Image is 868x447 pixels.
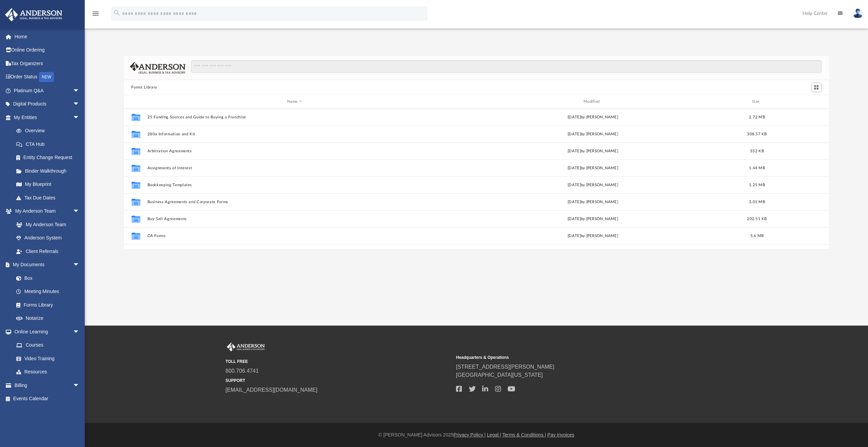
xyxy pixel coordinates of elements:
[445,99,741,105] div: Modified
[147,217,442,221] button: Buy-Sell Agreements
[853,8,863,18] img: User Pic
[92,13,100,18] a: menu
[743,99,770,105] div: Size
[127,99,144,105] div: id
[9,231,86,245] a: Anderson System
[811,83,822,92] button: Switch to Grid View
[73,111,86,124] span: arrow_drop_down
[85,431,868,439] div: © [PERSON_NAME] Advisors 2025
[5,57,90,70] a: Tax Organizers
[456,354,682,361] small: Headquarters & Operations
[225,387,317,393] a: [EMAIL_ADDRESS][DOMAIN_NAME]
[147,149,442,153] button: Arbitration Agreements
[9,124,90,138] a: Overview
[9,298,83,312] a: Forms Library
[773,99,821,105] div: id
[445,114,740,120] div: [DATE] by [PERSON_NAME]
[9,338,86,352] a: Courses
[456,372,543,378] a: [GEOGRAPHIC_DATA][US_STATE]
[456,364,554,370] a: [STREET_ADDRESS][PERSON_NAME]
[225,368,259,374] a: 800.706.4741
[147,234,442,238] button: CA Forms
[487,432,501,438] a: Legal |
[747,217,767,221] span: 202.51 KB
[73,258,86,272] span: arrow_drop_down
[9,151,90,164] a: Entity Change Request
[5,84,90,97] a: Platinum Q&Aarrow_drop_down
[5,111,90,124] a: My Entitiesarrow_drop_down
[445,148,740,154] div: [DATE] by [PERSON_NAME]
[5,43,90,57] a: Online Ordering
[147,183,442,187] button: Bookkeeping Templates
[39,72,54,82] div: NEW
[147,166,442,170] button: Assignments of Interest
[5,97,90,111] a: Digital Productsarrow_drop_down
[9,312,86,325] a: Notarize
[454,432,486,438] a: Privacy Policy |
[9,271,83,285] a: Box
[749,115,765,119] span: 2.72 MB
[73,325,86,339] span: arrow_drop_down
[73,205,86,218] span: arrow_drop_down
[147,132,442,136] button: 280a Information and Kit
[445,233,740,239] div: [DATE] by [PERSON_NAME]
[3,8,64,21] img: Anderson Advisors Platinum Portal
[113,9,121,17] i: search
[92,9,100,18] i: menu
[445,131,740,137] div: [DATE] by [PERSON_NAME]
[749,183,765,187] span: 1.25 MB
[750,149,764,153] span: 332 KB
[191,60,821,73] input: Search files and folders
[9,218,83,231] a: My Anderson Team
[73,84,86,98] span: arrow_drop_down
[750,234,764,238] span: 5.6 MB
[147,99,442,105] div: Name
[5,205,86,218] a: My Anderson Teamarrow_drop_down
[5,325,86,338] a: Online Learningarrow_drop_down
[5,30,90,43] a: Home
[445,182,740,188] div: [DATE] by [PERSON_NAME]
[225,377,451,384] small: SUPPORT
[5,258,86,272] a: My Documentsarrow_drop_down
[73,97,86,111] span: arrow_drop_down
[9,191,90,205] a: Tax Due Dates
[73,378,86,392] span: arrow_drop_down
[9,365,86,379] a: Resources
[747,132,767,136] span: 308.57 KB
[147,200,442,204] button: Business Agreements and Corporate Forms
[9,164,90,178] a: Binder Walkthrough
[445,165,740,171] div: [DATE] by [PERSON_NAME]
[502,432,546,438] a: Terms & Conditions |
[147,115,442,119] button: 25 Funding Sources and Guide to Buying a Franchise
[9,352,83,365] a: Video Training
[9,285,86,298] a: Meeting Minutes
[124,109,829,249] div: grid
[749,200,765,204] span: 3.01 MB
[5,392,90,406] a: Events Calendar
[131,84,157,91] button: Forms Library
[9,137,90,151] a: CTA Hub
[547,432,574,438] a: Pay Invoices
[5,70,90,84] a: Order StatusNEW
[5,378,90,392] a: Billingarrow_drop_down
[9,178,86,191] a: My Blueprint
[445,216,740,222] div: [DATE] by [PERSON_NAME]
[225,343,266,351] img: Anderson Advisors Platinum Portal
[445,199,740,205] div: [DATE] by [PERSON_NAME]
[9,245,86,258] a: Client Referrals
[225,358,451,365] small: TOLL FREE
[749,166,765,170] span: 1.44 MB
